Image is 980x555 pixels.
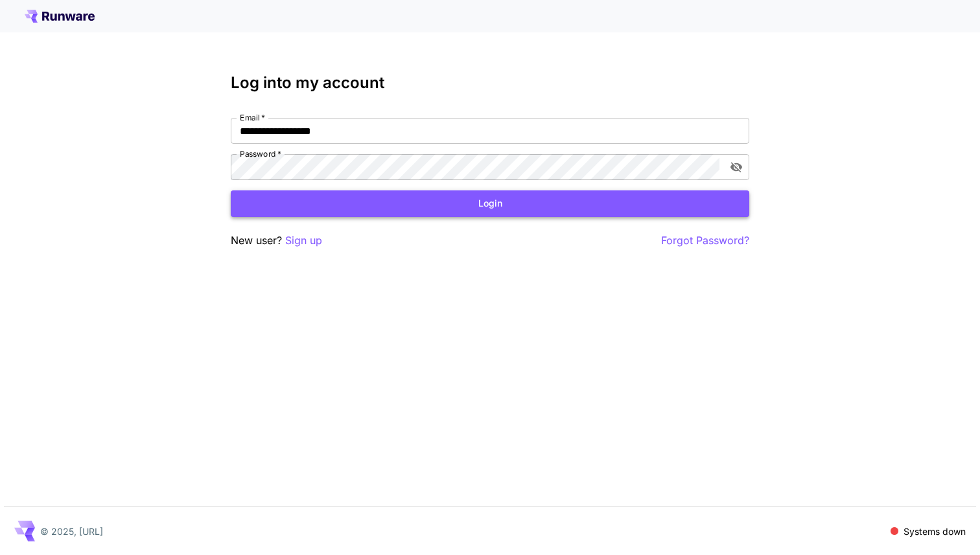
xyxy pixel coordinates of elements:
[661,232,749,249] button: Forgot Password?
[904,525,966,538] p: Systems down
[240,112,265,123] label: Email
[725,155,748,179] button: toggle password visibility
[231,190,749,217] button: Login
[40,525,103,538] p: © 2025, [URL]
[285,232,322,249] button: Sign up
[231,232,322,249] p: New user?
[231,74,749,92] h3: Log into my account
[240,148,281,159] label: Password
